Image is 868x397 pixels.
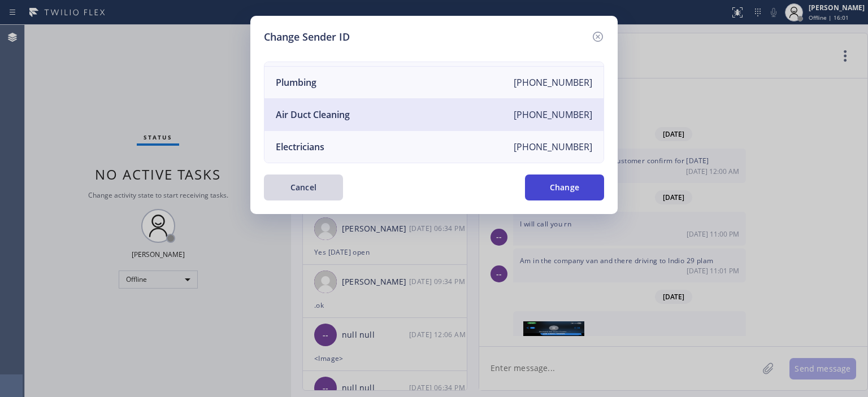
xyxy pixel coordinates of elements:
[525,174,604,200] button: Change
[264,174,343,200] button: Cancel
[514,108,592,121] div: [PHONE_NUMBER]
[276,141,324,153] div: Electricians
[276,108,350,121] div: Air Duct Cleaning
[276,76,316,89] div: Plumbing
[264,29,350,45] h5: Change Sender ID
[514,141,592,153] div: [PHONE_NUMBER]
[514,76,592,89] div: [PHONE_NUMBER]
